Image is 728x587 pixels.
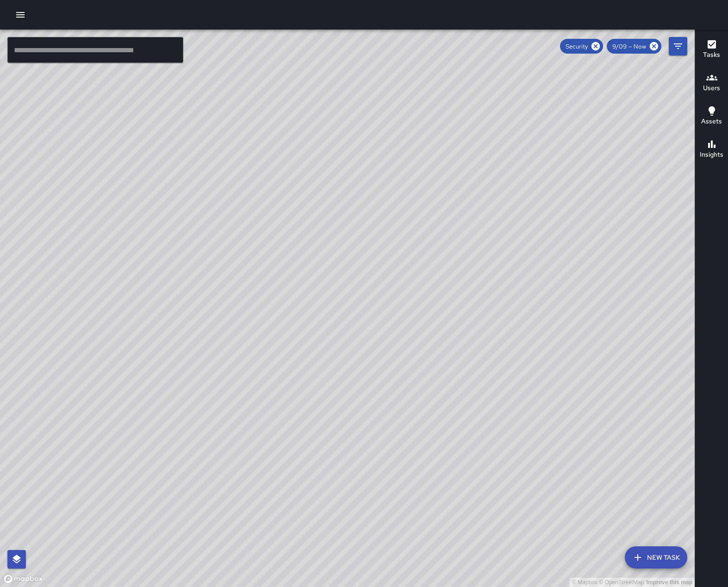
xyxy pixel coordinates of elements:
h6: Users [703,83,720,93]
h6: Tasks [703,50,720,60]
div: 9/09 — Now [607,39,661,54]
button: New Task [625,546,687,569]
div: Security [560,39,603,54]
button: Users [695,67,728,100]
button: Assets [695,100,728,133]
button: Insights [695,133,728,166]
button: Tasks [695,33,728,67]
span: Security [560,43,593,50]
button: Filters [669,37,687,55]
span: 9/09 — Now [607,43,652,50]
h6: Assets [701,116,722,127]
h6: Insights [700,150,723,160]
